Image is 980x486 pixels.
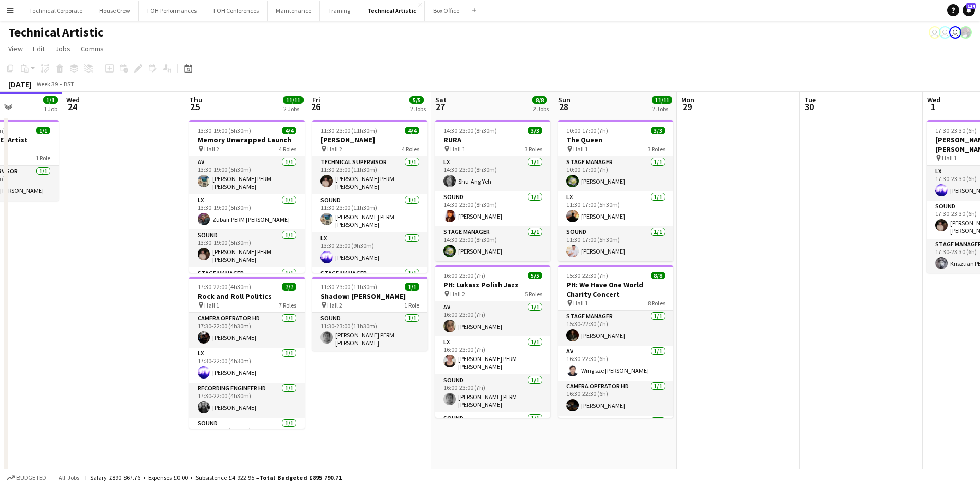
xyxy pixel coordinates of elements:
[949,26,961,39] app-user-avatar: Abby Hubbard
[959,26,972,39] app-user-avatar: Zubair PERM Dhalla
[16,474,46,481] span: Budgeted
[57,474,81,481] span: All jobs
[21,1,91,21] button: Technical Corporate
[90,474,342,481] div: Salary £890 867.76 + Expenses £0.00 + Subsistence £4 922.95 =
[4,42,27,56] a: View
[81,44,104,53] span: Comms
[963,4,975,16] a: 114
[51,42,75,56] a: Jobs
[55,44,70,53] span: Jobs
[139,1,205,21] button: FOH Performances
[8,79,32,89] div: [DATE]
[8,44,23,53] span: View
[929,26,941,39] app-user-avatar: Liveforce Admin
[359,1,425,21] button: Technical Artistic
[320,1,359,21] button: Training
[205,1,268,21] button: FOH Conferences
[91,1,139,21] button: House Crew
[259,474,342,481] span: Total Budgeted £895 790.71
[5,472,48,483] button: Budgeted
[268,1,320,21] button: Maintenance
[8,25,103,40] h1: Technical Artistic
[64,80,74,88] div: BST
[939,26,951,39] app-user-avatar: Visitor Services
[966,3,976,9] span: 114
[34,80,60,88] span: Week 39
[425,1,468,21] button: Box Office
[77,42,108,56] a: Comms
[33,44,45,53] span: Edit
[29,42,49,56] a: Edit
